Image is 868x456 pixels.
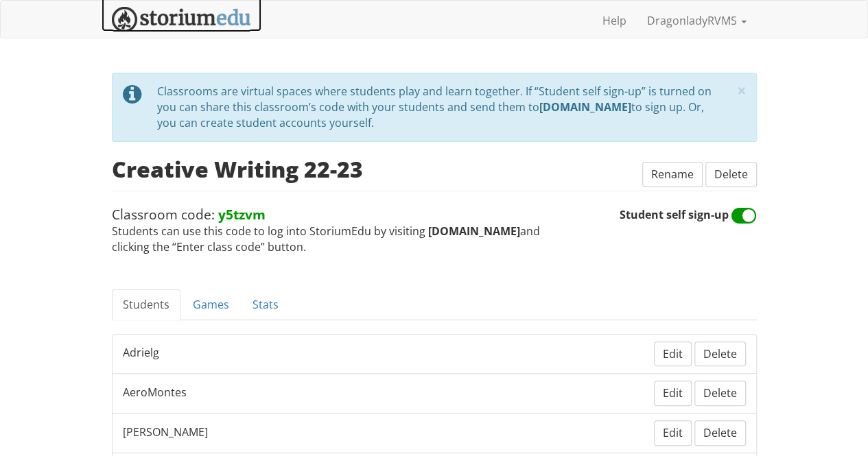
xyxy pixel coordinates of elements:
[112,205,620,255] span: Students can use this code to log into StoriumEdu by visiting and clicking the “Enter class code”...
[714,167,748,182] span: Delete
[654,420,692,446] button: Edit
[112,7,251,32] img: StoriumEDU
[694,341,746,367] button: Delete
[694,420,746,446] button: Delete
[654,341,692,367] button: Edit
[428,224,520,239] strong: [DOMAIN_NAME]
[651,167,694,182] span: Rename
[182,289,240,320] a: Games
[620,208,757,223] span: Student self sign-up
[663,425,683,440] span: Edit
[539,99,631,115] strong: [DOMAIN_NAME]
[123,424,208,440] span: [PERSON_NAME]
[705,162,757,187] button: Delete
[642,162,703,187] button: Rename
[694,381,746,406] button: Delete
[242,289,290,320] a: Stats
[663,385,683,400] span: Edit
[663,346,683,361] span: Edit
[218,205,266,224] strong: y5tzvm
[157,84,732,131] div: Classrooms are virtual spaces where students play and learn together. If “Student self sign-up” i...
[112,157,363,181] h2: Creative Writing 22-23
[637,3,757,38] a: DragonladyRVMS
[737,79,747,101] span: ×
[112,205,266,224] span: Classroom code:
[703,425,737,440] span: Delete
[123,345,159,361] span: Adrielg
[654,381,692,406] button: Edit
[123,385,187,400] span: AeroMontes
[703,385,737,400] span: Delete
[112,289,180,320] a: Students
[703,346,737,361] span: Delete
[592,3,637,38] a: Help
